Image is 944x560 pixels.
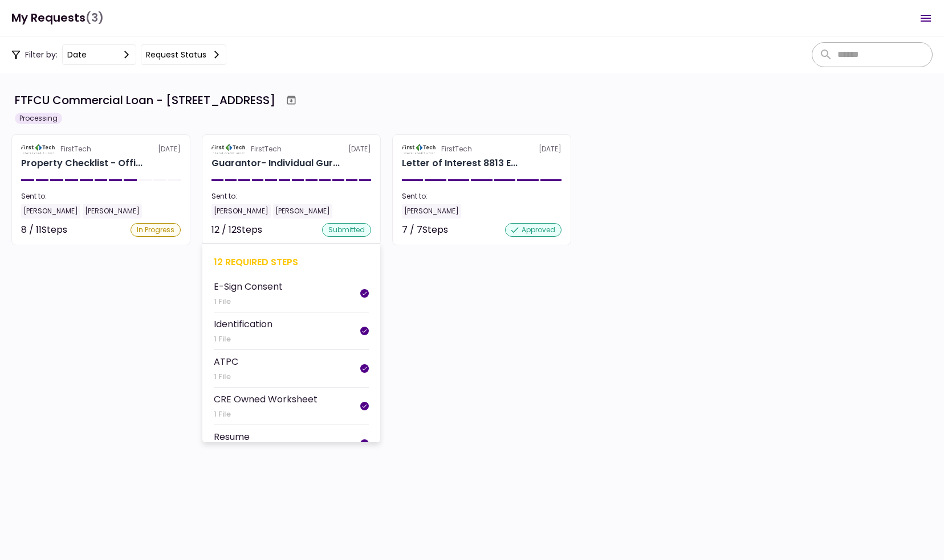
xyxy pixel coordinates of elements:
div: Sent to: [211,191,371,201]
div: 12 / 12 Steps [211,223,262,237]
div: 1 File [214,371,238,382]
button: Archive workflow [281,90,302,110]
div: Guarantor- Individual Guruprasad Subbarayan [211,157,340,170]
div: Letter of Interest 8813 Edgewater Dr SW Lakewood WA [402,157,518,170]
div: [DATE] [402,144,561,154]
div: Sent to: [402,191,561,201]
button: Open menu [912,5,939,32]
div: 1 File [214,296,283,307]
div: FirstTech [251,144,282,154]
img: Partner logo [211,144,246,154]
img: Partner logo [402,144,437,154]
div: In Progress [131,223,181,237]
div: 7 / 7 Steps [402,223,448,237]
div: 1 File [214,409,318,420]
div: Processing [15,113,62,124]
div: [PERSON_NAME] [211,204,271,219]
div: Identification [214,317,272,331]
div: approved [505,223,561,237]
div: [PERSON_NAME] [273,204,332,219]
button: date [62,44,136,65]
div: [PERSON_NAME] [21,204,80,219]
div: FTFCU Commercial Loan - [STREET_ADDRESS] [15,92,275,109]
div: ATPC [214,355,238,369]
div: 1 File [214,333,272,345]
button: Request status [141,44,226,65]
div: E-Sign Consent [214,279,283,294]
div: date [67,48,87,61]
div: Property Checklist - Office Retail 8813 Edgewater Dr SW Lakewood WA [21,157,143,170]
img: Partner logo [21,144,56,154]
div: 12 required steps [214,255,369,269]
div: 8 / 11 Steps [21,223,67,237]
h1: My Requests [11,6,104,30]
div: CRE Owned Worksheet [214,392,318,406]
div: [PERSON_NAME] [402,204,461,219]
div: FirstTech [60,144,91,154]
div: FirstTech [441,144,472,154]
div: Filter by: [11,44,226,65]
div: [PERSON_NAME] [83,204,142,219]
div: submitted [322,223,371,237]
div: [DATE] [21,144,181,154]
span: (3) [86,6,104,30]
div: Resume [214,430,250,444]
div: [DATE] [211,144,371,154]
div: Sent to: [21,191,181,201]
